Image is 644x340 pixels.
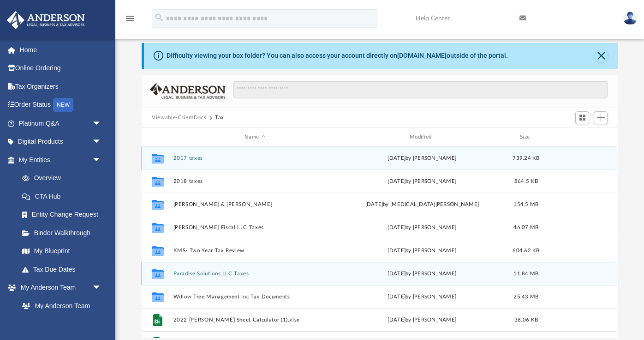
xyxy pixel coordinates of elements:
[6,151,115,169] a: My Entitiesarrow_drop_down
[233,81,608,98] input: Search files and folders
[13,169,115,188] a: Overview
[340,200,504,209] div: [DATE] by [MEDICAL_DATA][PERSON_NAME]
[397,52,447,59] a: [DOMAIN_NAME]
[125,18,136,24] a: menu
[4,11,88,29] img: Anderson Advisors Platinum Portal
[549,133,614,141] div: id
[340,316,504,324] div: [DATE] by [PERSON_NAME]
[594,111,608,124] button: Add
[340,247,504,255] div: [DATE] by [PERSON_NAME]
[92,279,111,297] span: arrow_drop_down
[142,146,617,338] div: grid
[173,225,337,231] button: [PERSON_NAME] Fiscal LLC Taxes
[173,155,337,161] button: 2017 taxes
[92,133,111,152] span: arrow_drop_down
[6,41,115,59] a: Home
[173,271,337,277] button: Paradise Solutions LLC Taxes
[13,297,106,315] a: My Anderson Team
[6,114,115,133] a: Platinum Q&Aarrow_drop_down
[173,317,337,323] button: 2022 [PERSON_NAME] Sheet Calculator (1).xlsx
[6,59,115,78] a: Online Ordering
[125,13,136,24] i: menu
[340,177,504,186] div: [DATE] by [PERSON_NAME]
[146,133,169,141] div: id
[340,224,504,232] div: [DATE] by [PERSON_NAME]
[508,133,545,141] div: Size
[514,202,539,207] span: 154.5 MB
[595,49,608,62] button: Close
[173,178,337,184] button: 2018 taxes
[513,248,540,253] span: 604.62 KB
[6,279,111,297] a: My Anderson Teamarrow_drop_down
[92,151,111,170] span: arrow_drop_down
[513,156,540,161] span: 739.24 KB
[340,270,504,278] div: [DATE] by [PERSON_NAME]
[575,111,589,124] button: Switch to Grid View
[152,114,206,122] button: Viewable-ClientDocs
[215,114,224,122] button: Tax
[173,133,336,141] div: Name
[173,294,337,300] button: Willow Tree Management Inc Tax Documents
[514,317,538,322] span: 38.06 KB
[92,114,111,133] span: arrow_drop_down
[167,51,508,61] div: Difficulty viewing your box folder? You can also access your account directly on outside of the p...
[13,187,115,206] a: CTA Hub
[514,179,538,184] span: 864.5 KB
[514,294,539,299] span: 25.43 MB
[154,12,164,23] i: search
[340,133,504,141] div: Modified
[340,293,504,301] div: [DATE] by [PERSON_NAME]
[514,225,539,230] span: 46.07 MB
[623,12,637,25] img: User Pic
[6,77,115,96] a: Tax Organizers
[53,98,73,112] div: NEW
[6,133,115,151] a: Digital Productsarrow_drop_down
[13,206,115,224] a: Entity Change Request
[340,154,504,163] div: [DATE] by [PERSON_NAME]
[13,224,115,242] a: Binder Walkthrough
[13,242,111,261] a: My Blueprint
[514,271,539,276] span: 11.84 MB
[13,260,115,279] a: Tax Due Dates
[6,96,115,115] a: Order StatusNEW
[173,201,337,207] button: [PERSON_NAME] & [PERSON_NAME]
[173,248,337,254] button: KMS- Two Year Tax Review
